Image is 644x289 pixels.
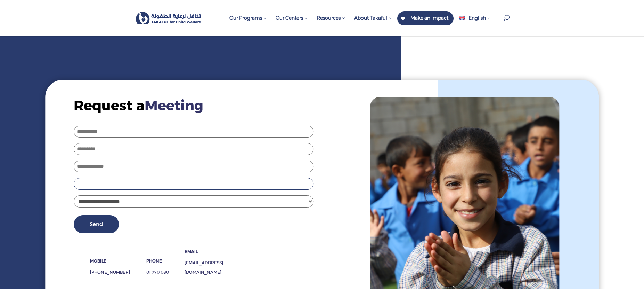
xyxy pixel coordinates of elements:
p: 01 770 080 [146,267,169,277]
span: Meeting [145,97,203,114]
a: EMAIL [185,249,198,254]
h2: Request a [74,96,314,118]
p: [EMAIL_ADDRESS][DOMAIN_NAME] [185,258,223,277]
span: English [468,15,486,21]
span: About Takaful [354,15,392,21]
a: Our Centers [272,11,311,36]
a: PHONE [146,258,162,264]
span: Make an impact [410,15,448,21]
a: MOBILE [90,258,106,264]
span: Our Centers [276,15,308,21]
a: Resources [313,11,349,36]
img: Takaful [136,12,202,24]
span: Resources [317,15,345,21]
a: Make an impact [397,11,454,25]
a: English [455,11,494,36]
a: Our Programs [226,11,270,36]
a: About Takaful [351,11,396,36]
p: [PHONE_NUMBER] [90,267,130,277]
button: Send [74,215,119,233]
span: Our Programs [229,15,267,21]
